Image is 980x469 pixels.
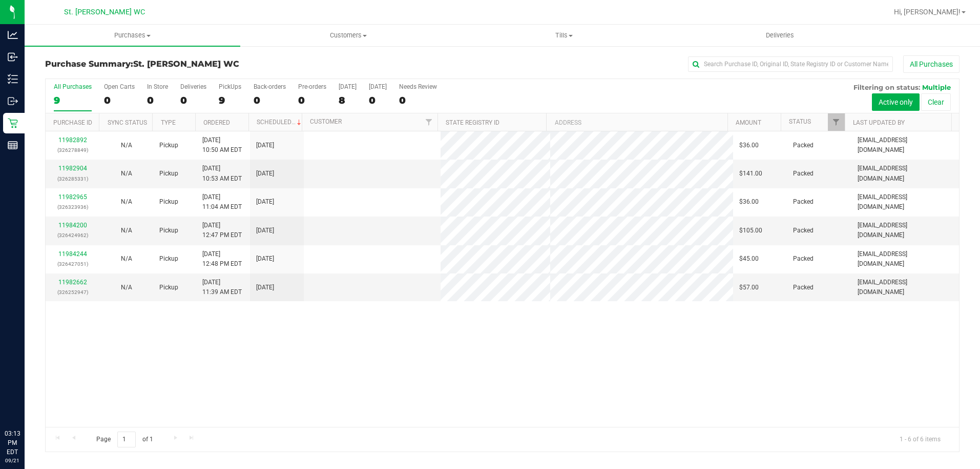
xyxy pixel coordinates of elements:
button: Clear [921,93,951,111]
span: Packed [793,254,814,264]
span: St. [PERSON_NAME] WC [133,59,239,69]
span: Pickup [159,226,178,236]
a: Deliveries [672,25,888,46]
a: 11982892 [58,136,87,144]
a: Filter [828,113,845,131]
iframe: Resource center [10,387,41,418]
div: Pre-orders [298,83,326,90]
span: Multiple [922,83,951,91]
span: [EMAIL_ADDRESS][DOMAIN_NAME] [858,278,953,297]
a: 11982662 [58,279,87,286]
span: Filtering on status: [853,83,920,91]
div: [DATE] [369,83,387,90]
inline-svg: Retail [8,118,18,128]
div: Open Carts [104,83,135,90]
span: 1 - 6 of 6 items [891,432,949,447]
input: Search Purchase ID, Original ID, State Registry ID or Customer Name... [688,56,893,72]
button: N/A [121,141,132,150]
div: [DATE] [339,83,357,90]
a: Ordered [203,119,230,126]
span: Packed [793,226,814,236]
span: Hi, [PERSON_NAME]! [894,8,961,16]
span: Customers [241,31,455,40]
a: Type [161,119,176,126]
div: 0 [298,94,326,106]
span: Pickup [159,141,178,150]
span: Packed [793,197,814,207]
div: 0 [254,94,286,106]
a: Purchases [25,25,240,46]
span: Tills [456,31,671,40]
span: [DATE] [256,283,274,292]
inline-svg: Reports [8,140,18,150]
p: (326424962) [52,230,93,240]
div: 0 [399,94,437,106]
button: Active only [872,93,920,111]
span: [EMAIL_ADDRESS][DOMAIN_NAME] [858,221,953,240]
span: Packed [793,169,814,179]
span: [EMAIL_ADDRESS][DOMAIN_NAME] [858,192,953,212]
a: Customers [240,25,456,46]
inline-svg: Analytics [8,30,18,40]
a: 11982965 [58,193,87,201]
span: Purchases [25,31,240,40]
a: Sync Status [108,119,147,126]
a: State Registry ID [446,119,499,126]
span: [EMAIL_ADDRESS][DOMAIN_NAME] [858,249,953,269]
button: N/A [121,169,132,179]
span: [DATE] [256,254,274,264]
p: 09/21 [5,457,20,464]
span: $36.00 [739,197,759,207]
span: Packed [793,283,814,292]
span: [DATE] 10:53 AM EDT [202,164,242,183]
span: Deliveries [752,31,808,40]
div: 0 [180,94,206,106]
span: Packed [793,141,814,150]
span: [DATE] 10:50 AM EDT [202,135,242,155]
button: N/A [121,197,132,207]
a: Last Updated By [853,119,905,126]
button: All Purchases [903,55,960,73]
div: 0 [147,94,168,106]
a: Scheduled [257,119,303,126]
p: (326323936) [52,202,93,212]
p: (326427051) [52,259,93,269]
span: $36.00 [739,141,759,150]
div: 9 [54,94,92,106]
a: Customer [310,118,342,125]
a: Tills [456,25,672,46]
span: Pickup [159,283,178,292]
a: Purchase ID [53,119,92,126]
div: 0 [369,94,387,106]
span: $141.00 [739,169,762,179]
span: [DATE] 11:39 AM EDT [202,278,242,297]
span: St. [PERSON_NAME] WC [64,8,145,16]
div: Needs Review [399,83,437,90]
a: 11984200 [58,222,87,229]
input: 1 [117,432,136,447]
a: 11982904 [58,165,87,172]
span: [DATE] [256,141,274,150]
span: Not Applicable [121,284,132,291]
span: $45.00 [739,254,759,264]
div: All Purchases [54,83,92,90]
span: [DATE] [256,169,274,179]
inline-svg: Inventory [8,74,18,84]
h3: Purchase Summary: [45,60,350,69]
a: Status [789,118,811,125]
inline-svg: Inbound [8,52,18,62]
div: 9 [219,94,241,106]
p: (326278849) [52,145,93,155]
div: Deliveries [180,83,206,90]
span: [DATE] [256,197,274,207]
div: 8 [339,94,357,106]
div: 0 [104,94,135,106]
span: Page of 1 [88,432,161,447]
span: Not Applicable [121,198,132,205]
span: Pickup [159,169,178,179]
span: Not Applicable [121,227,132,234]
a: 11984244 [58,250,87,258]
span: Not Applicable [121,255,132,262]
span: $57.00 [739,283,759,292]
inline-svg: Outbound [8,96,18,106]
